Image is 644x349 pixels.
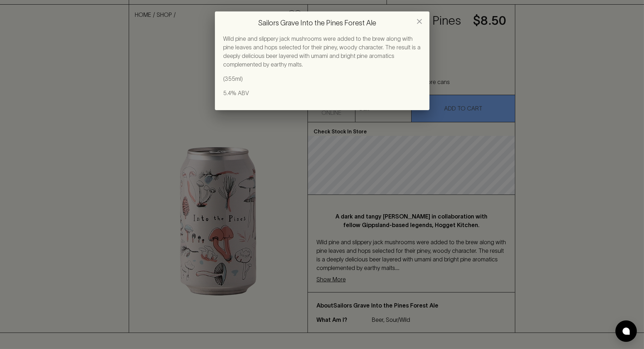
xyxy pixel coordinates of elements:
p: Wild pine and slippery jack mushrooms were added to the brew along with pine leaves and hops sele... [223,34,421,69]
p: (355ml) [223,74,421,83]
h2: Sailors Grave Into the Pines Forest Ale [215,11,429,34]
img: bubble-icon [623,328,630,335]
button: close [412,14,427,29]
p: 5.4% ABV [223,89,421,97]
